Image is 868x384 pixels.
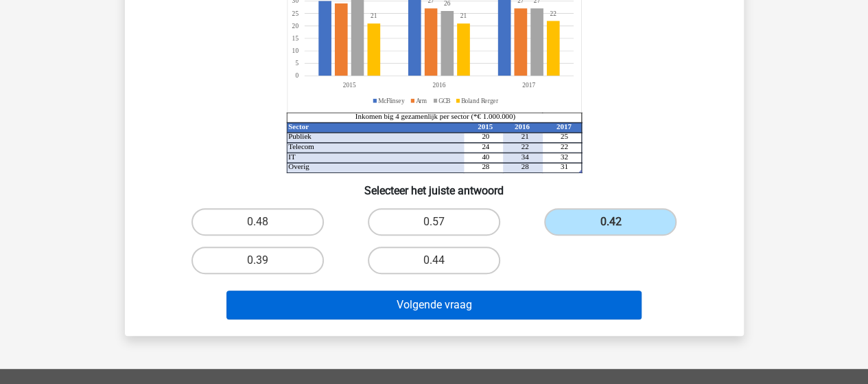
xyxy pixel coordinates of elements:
[342,81,535,89] tspan: 201520162017
[514,122,529,131] tspan: 2016
[355,112,515,121] tspan: Inkomen big 4 gezamenlijk per sector (*€ 1.000.000)
[191,208,324,236] label: 0.48
[550,9,556,17] tspan: 22
[482,162,489,170] tspan: 28
[370,12,466,20] tspan: 2121
[191,247,324,274] label: 0.39
[292,34,298,43] tspan: 15
[544,208,677,236] label: 0.42
[482,153,489,161] tspan: 40
[521,153,528,161] tspan: 34
[521,132,528,140] tspan: 21
[288,132,312,140] tspan: Publiek
[288,142,314,150] tspan: Telecom
[378,96,405,104] tspan: McFlinsey
[288,153,296,161] tspan: IT
[521,142,528,150] tspan: 22
[288,122,309,131] tspan: Sector
[292,47,298,55] tspan: 10
[368,247,500,274] label: 0.44
[368,208,500,236] label: 0.57
[295,59,298,67] tspan: 5
[560,142,567,150] tspan: 22
[556,122,571,131] tspan: 2017
[482,142,489,150] tspan: 24
[560,153,567,161] tspan: 32
[288,162,309,170] tspan: Overig
[521,162,528,170] tspan: 28
[292,21,298,30] tspan: 20
[292,9,298,17] tspan: 25
[295,71,298,80] tspan: 0
[478,122,493,131] tspan: 2015
[438,96,451,104] tspan: GCB
[461,96,499,104] tspan: Boland Rerger
[226,291,642,319] button: Volgende vraag
[560,132,567,140] tspan: 25
[147,173,722,197] h6: Selecteer het juiste antwoord
[560,162,567,170] tspan: 31
[416,96,427,104] tspan: Arm
[482,132,489,140] tspan: 20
